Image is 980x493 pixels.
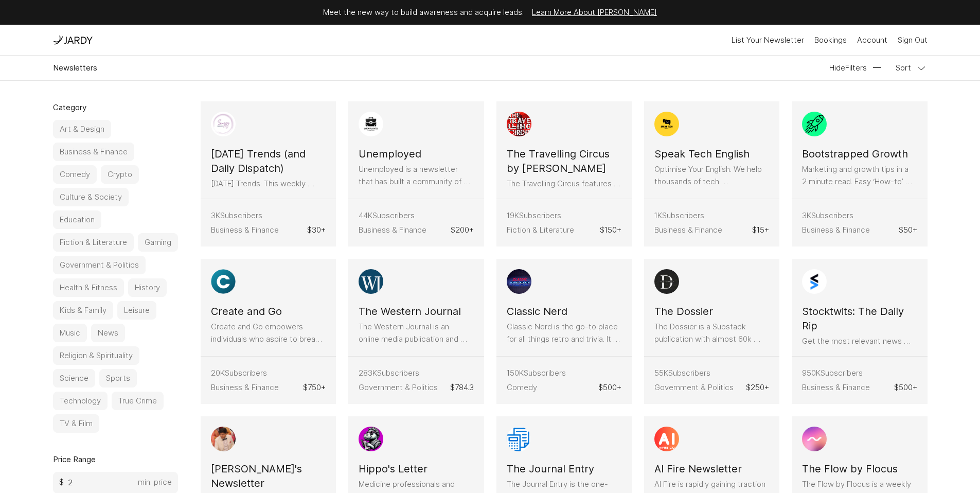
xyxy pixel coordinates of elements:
[53,256,146,274] button: Government & Politics
[450,381,474,394] span: $ 784.3
[496,259,632,404] a: Classic Nerd logo Classic Nerd Classic Nerd is the go-to place for all things retro and trivia. I...
[211,427,236,451] img: Kalpit's Newsletter logo
[732,32,804,48] button: List Your Newsletter
[899,224,917,236] span: $ 50 +
[507,462,594,476] h3: The Journal Entry
[654,304,713,319] h3: The Dossier
[654,381,734,394] span: Government & Politics
[507,304,567,319] h3: Classic Nerd
[91,324,125,342] button: News
[507,178,621,190] p: The Travelling Circus features serial fiction by multi-award-winning, best-selling author [PERSON...
[898,32,928,48] a: Sign Out
[53,278,124,297] button: Health & Fitness
[644,259,779,404] a: The Dossier logo The Dossier The Dossier is a Substack publication with almost 60k free subscribe...
[211,224,279,236] span: Business & Finance
[654,163,769,188] p: Optimise Your English. We help thousands of tech professionals build a modern business vocabulary...
[211,112,236,136] img: Tuesday Trends (and Daily Dispatch) logo
[507,147,621,175] h3: The Travelling Circus by [PERSON_NAME]
[211,367,267,379] span: 20K Subscribers
[829,62,883,74] button: HideFilters
[802,163,917,188] p: Marketing and growth tips in a 2 minute read. Easy ‘How-to’ guides, examples and time saving tool...
[507,427,531,451] img: The Journal Entry logo
[348,101,484,246] a: Unemployed logo Unemployed Unemployed is a newsletter that has built a community of students and ...
[359,462,427,476] h3: Hippo's Letter
[348,259,484,404] a: The Western Journal logo The Western Journal The Western Journal is an online media publication a...
[802,304,917,333] h3: Stocktwits: The Daily Rip
[53,414,99,433] button: TV & Film
[802,462,898,476] h3: The Flow by Flocus
[654,269,679,294] img: The Dossier logo
[359,304,461,319] h3: The Western Journal
[53,165,97,184] button: Comedy
[654,224,722,236] span: Business & Finance
[654,112,679,136] img: Speak Tech English logo
[211,178,326,190] p: [DATE] Trends: This weekly email is the one readers make time for. It delivers early product tren...
[359,163,473,188] p: Unemployed is a newsletter that has built a community of students and new grads who receive the b...
[211,321,326,345] p: Create and Go empowers individuals who aspire to break free from the traditional 9-5 grind and em...
[53,210,101,229] button: Education
[359,381,438,394] span: Government & Politics
[532,6,657,19] a: Learn More About [PERSON_NAME]
[53,453,178,466] p: Price Range
[802,112,827,136] img: Bootstrapped Growth logo
[101,165,139,184] button: Crypto
[507,224,574,236] span: Fiction & Literature
[138,233,178,252] button: Gaming
[654,209,704,222] span: 1K Subscribers
[211,462,326,490] h3: [PERSON_NAME]'s Newsletter
[99,369,137,388] button: Sports
[53,324,87,342] button: Music
[303,381,326,394] span: $ 750 +
[802,335,917,347] p: Get the most relevant news and insights every day, so you can keep up with the markets and stay a...
[857,33,887,47] a: Account
[117,301,156,320] button: Leisure
[496,101,632,246] a: The Travelling Circus by Mark Watson logo The Travelling Circus by [PERSON_NAME] The Travelling C...
[53,101,178,114] p: Category
[53,143,134,161] button: Business & Finance
[359,209,415,222] span: 44K Subscribers
[201,101,336,246] a: Tuesday Trends (and Daily Dispatch) logo [DATE] Trends (and Daily Dispatch) [DATE] Trends: This w...
[894,381,917,394] span: $ 500 +
[53,62,97,74] p: Newsletters
[896,62,928,74] button: Sort
[211,147,326,175] h3: [DATE] Trends (and Daily Dispatch)
[53,369,95,388] button: Science
[359,224,426,236] span: Business & Finance
[307,224,326,236] span: $ 30 +
[53,120,111,138] button: Art & Design
[802,224,870,236] span: Business & Finance
[53,233,134,252] button: Fiction & Literature
[53,346,139,365] button: Religion & Spirituality
[359,367,419,379] span: 283K Subscribers
[802,367,863,379] span: 950K Subscribers
[59,476,64,488] span: $
[211,304,282,319] h3: Create and Go
[359,112,383,136] img: Unemployed logo
[359,321,473,345] p: The Western Journal is an online media publication and streaming service that creates educating, ...
[359,427,383,451] img: Hippo's Letter logo
[802,381,870,394] span: Business & Finance
[802,209,853,222] span: 3K Subscribers
[211,209,262,222] span: 3K Subscribers
[814,32,847,48] a: Bookings
[654,147,750,161] h3: Speak Tech English
[201,259,336,404] a: Create and Go logo Create and Go Create and Go empowers individuals who aspire to break free from...
[802,269,827,294] img: Stocktwits: The Daily Rip logo
[112,392,164,410] button: True Crime
[211,381,279,394] span: Business & Finance
[507,381,537,394] span: Comedy
[507,269,531,294] img: Classic Nerd logo
[128,278,167,297] button: History
[746,381,769,394] span: $ 250 +
[654,321,769,345] p: The Dossier is a Substack publication with almost 60k free subscribers. We talk about news and po...
[53,188,129,206] button: Culture & Society
[451,224,474,236] span: $ 200 +
[792,259,927,404] a: Stocktwits: The Daily Rip logo Stocktwits: The Daily Rip Get the most relevant news and insights ...
[654,367,710,379] span: 55K Subscribers
[507,209,561,222] span: 19K Subscribers
[654,427,679,451] img: AI Fire Newsletter logo
[792,101,927,246] a: Bootstrapped Growth logo Bootstrapped Growth Marketing and growth tips in a 2 minute read. Easy ‘...
[507,367,566,379] span: 150K Subscribers
[359,269,383,294] img: The Western Journal logo
[644,101,779,246] a: Speak Tech English logo Speak Tech English Optimise Your English. We help thousands of tech profe...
